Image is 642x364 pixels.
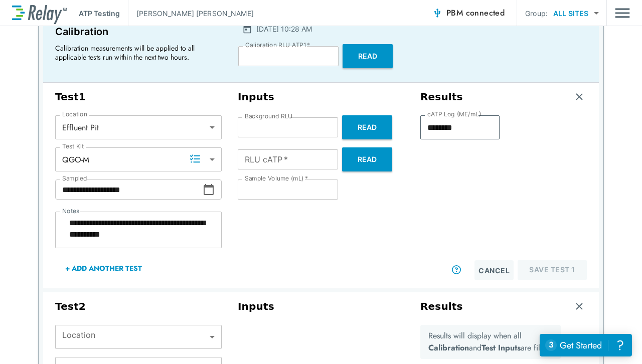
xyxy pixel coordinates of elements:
[245,175,308,182] label: Sample Volume (mL)
[55,44,216,62] p: Calibration measurements will be applied to all applicable tests run within the next two hours.
[481,342,521,353] b: Test Inputs
[62,143,84,150] label: Test Kit
[427,111,481,118] label: cATP Log (ME/mL)
[62,175,87,182] label: Sampled
[574,92,584,102] img: Remove
[245,42,310,49] label: Calibration RLU ATP1
[55,300,222,313] h3: Test 2
[342,115,392,139] button: Read
[574,301,584,311] img: Remove
[55,91,222,103] h3: Test 1
[55,149,222,169] div: QGO-M
[428,342,469,353] b: Calibration
[242,24,252,34] img: Calender Icon
[343,44,393,68] button: Read
[79,8,120,19] p: ATP Testing
[55,24,220,40] p: Calibration
[62,111,87,118] label: Location
[256,24,312,34] p: [DATE] 10:28 AM
[245,113,292,120] label: Background RLU
[615,4,630,23] img: Drawer Icon
[525,8,548,19] p: Group:
[446,6,505,20] span: PBM
[55,179,203,200] input: Choose date, selected date is Oct 3, 2025
[466,7,505,19] span: connected
[428,330,553,354] p: Results will display when all and are filled.
[420,300,463,313] h3: Results
[540,334,632,356] iframe: Resource center
[238,300,404,313] h3: Inputs
[238,91,404,103] h3: Inputs
[55,117,222,137] div: Effluent Pit
[62,208,79,215] label: Notes
[342,147,392,171] button: Read
[432,8,442,18] img: Connected Icon
[136,8,254,19] p: [PERSON_NAME] [PERSON_NAME]
[428,3,509,23] button: PBM connected
[12,3,67,24] img: LuminUltra Relay
[615,4,630,23] button: Main menu
[420,91,463,103] h3: Results
[55,256,152,280] button: + Add Another Test
[474,260,514,280] button: Cancel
